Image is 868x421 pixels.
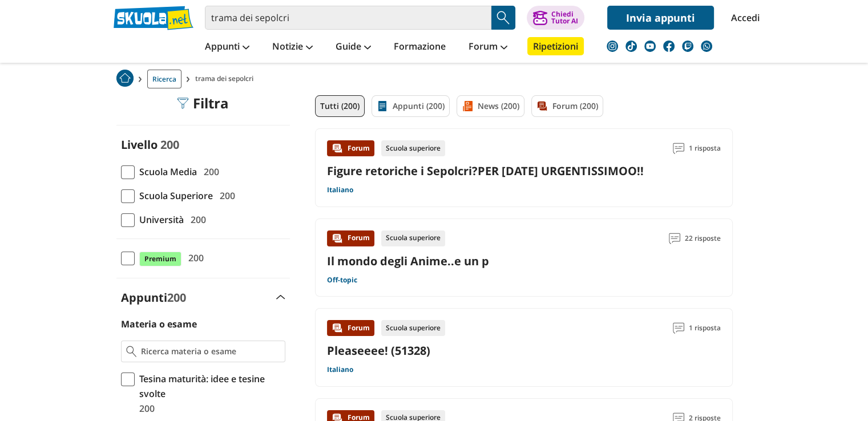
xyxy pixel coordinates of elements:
[731,6,755,30] a: Accedi
[327,365,353,374] a: Italiano
[701,41,712,52] img: WhatsApp
[139,252,181,266] span: Premium
[327,320,374,336] div: Forum
[276,295,285,299] img: Apri e chiudi sezione
[135,212,184,227] span: Università
[644,41,656,52] img: youtube
[327,253,489,269] a: Il mondo degli Anime..e un p
[607,6,714,30] a: Invia appunti
[121,318,197,330] label: Materia o esame
[607,41,618,52] img: instagram
[332,143,343,154] img: Forum contenuto
[527,37,584,55] a: Ripetizioni
[121,137,158,152] label: Livello
[184,250,204,265] span: 200
[381,320,445,336] div: Scuola superiore
[205,6,491,30] input: Cerca appunti, riassunti o versioni
[269,37,316,58] a: Notizie
[551,11,578,25] div: Chiedi Tutor AI
[135,164,197,179] span: Scuola Media
[466,37,510,58] a: Forum
[327,230,374,246] div: Forum
[332,322,343,334] img: Forum contenuto
[377,100,388,112] img: Appunti filtro contenuto
[663,41,675,52] img: facebook
[167,290,186,305] span: 200
[135,371,285,401] span: Tesina maturità: idee e tesine svolte
[689,320,721,336] span: 1 risposta
[372,95,450,117] a: Appunti (200)
[381,140,445,156] div: Scuola superiore
[202,37,252,58] a: Appunti
[147,70,181,88] a: Ricerca
[177,98,188,109] img: Filtra filtri mobile
[381,230,445,246] div: Scuola superiore
[160,137,179,152] span: 200
[135,188,213,203] span: Scuola Superiore
[495,9,512,26] img: Cerca appunti, riassunti o versioni
[491,6,515,30] button: Search Button
[116,70,134,87] img: Home
[135,401,155,416] span: 200
[391,37,449,58] a: Formazione
[625,41,637,52] img: tiktok
[531,95,603,117] a: Forum (200)
[177,95,229,111] div: Filtra
[333,37,374,58] a: Guide
[673,143,684,154] img: Commenti lettura
[186,212,206,227] span: 200
[669,233,680,244] img: Commenti lettura
[332,233,343,244] img: Forum contenuto
[682,41,693,52] img: twitch
[685,230,721,246] span: 22 risposte
[462,100,473,112] img: News filtro contenuto
[126,346,137,357] img: Ricerca materia o esame
[527,6,584,30] button: ChiediTutor AI
[327,140,374,156] div: Forum
[673,322,684,334] img: Commenti lettura
[315,95,365,117] a: Tutti (200)
[141,346,280,357] input: Ricerca materia o esame
[689,140,721,156] span: 1 risposta
[116,70,134,88] a: Home
[121,290,186,305] label: Appunti
[327,163,644,179] a: Figure retoriche i Sepolcri?PER [DATE] URGENTISSIMOO!!
[199,164,219,179] span: 200
[195,70,258,88] span: trama dei sepolcri
[536,100,548,112] img: Forum filtro contenuto
[327,276,357,285] a: Off-topic
[327,185,353,195] a: Italiano
[457,95,524,117] a: News (200)
[215,188,235,203] span: 200
[327,343,430,358] a: Pleaseeee! (51328)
